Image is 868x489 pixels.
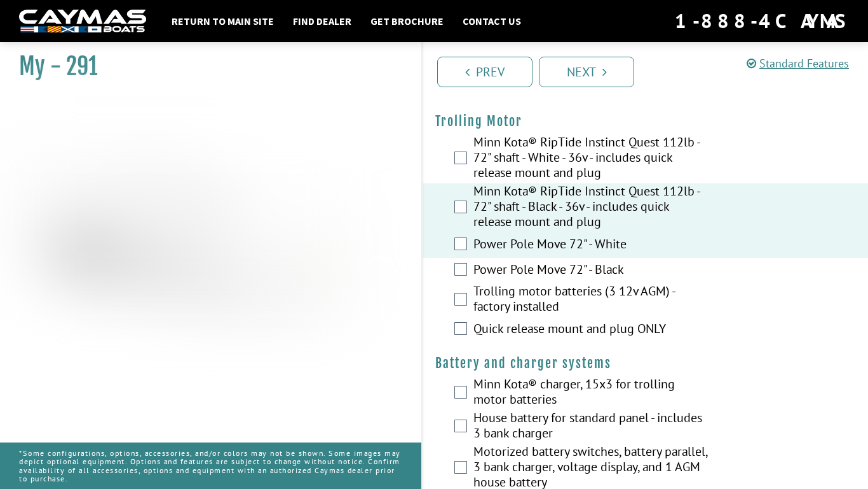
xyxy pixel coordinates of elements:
[473,262,710,280] label: Power Pole Move 72" - Black
[435,113,855,129] h4: Trolling Motor
[473,236,710,255] label: Power Pole Move 72" - White
[19,10,146,33] img: white-logo-c9c8dbefe5ff5ceceb0f0178aa75bf4bb51f6bca0971e226c86eb53dfe498488.png
[473,410,710,444] label: House battery for standard panel - includes 3 bank charger
[747,56,849,71] a: Standard Features
[364,13,450,29] a: Get Brochure
[473,283,710,317] label: Trolling motor batteries (3 12v AGM) - factory installed
[456,13,527,29] a: Contact Us
[434,55,868,87] ul: Pagination
[437,57,532,87] a: Prev
[435,355,855,371] h4: Battery and charger systems
[165,13,280,29] a: Return to main site
[473,376,710,410] label: Minn Kota® charger, 15x3 for trolling motor batteries
[675,7,849,35] div: 1-888-4CAYMAS
[539,57,634,87] a: Next
[473,134,710,183] label: Minn Kota® RipTide Instinct Quest 112lb - 72" shaft - White - 36v - includes quick release mount ...
[19,443,402,489] p: *Some configurations, options, accessories, and/or colors may not be shown. Some images may depic...
[473,183,710,232] label: Minn Kota® RipTide Instinct Quest 112lb - 72" shaft - Black - 36v - includes quick release mount ...
[473,321,710,339] label: Quick release mount and plug ONLY
[19,52,390,81] h1: My - 291
[287,13,358,29] a: Find Dealer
